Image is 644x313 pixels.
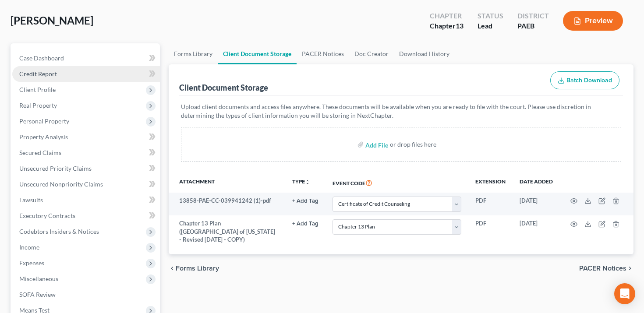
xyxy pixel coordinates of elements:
[456,21,464,30] span: 13
[19,102,57,109] span: Real Property
[478,11,503,21] div: Status
[19,180,103,188] span: Unsecured Nonpriority Claims
[614,283,635,304] div: Open Intercom Messenger
[305,179,310,185] i: unfold_more
[169,265,176,272] i: chevron_left
[169,265,219,272] button: chevron_left Forms Library
[19,212,75,219] span: Executory Contracts
[19,259,44,267] span: Expenses
[169,43,218,64] a: Forms Library
[19,243,39,251] span: Income
[181,102,622,120] p: Upload client documents and access files anywhere. These documents will be available when you are...
[19,196,43,204] span: Lawsuits
[176,265,219,272] span: Forms Library
[19,117,69,125] span: Personal Property
[19,228,99,235] span: Codebtors Insiders & Notices
[179,82,268,93] div: Client Document Storage
[292,198,318,204] button: + Add Tag
[12,287,160,302] a: SOFA Review
[292,197,318,205] a: + Add Tag
[19,86,56,93] span: Client Profile
[12,208,160,224] a: Executory Contracts
[468,172,513,193] th: Extension
[19,54,64,62] span: Case Dashboard
[468,215,513,247] td: PDF
[550,71,619,90] button: Batch Download
[19,70,57,77] span: Credit Report
[430,11,464,21] div: Chapter
[513,172,560,193] th: Date added
[11,14,93,27] span: [PERSON_NAME]
[169,215,286,247] td: Chapter 13 Plan ([GEOGRAPHIC_DATA] of [US_STATE] - Revised [DATE] - COPY)
[326,172,468,193] th: Event Code
[478,21,503,31] div: Lead
[390,140,436,149] div: or drop files here
[12,176,160,192] a: Unsecured Nonpriority Claims
[517,11,549,21] div: District
[349,43,394,64] a: Doc Creator
[297,43,349,64] a: PACER Notices
[513,193,560,215] td: [DATE]
[394,43,455,64] a: Download History
[169,193,286,215] td: 13858-PAE-CC-039941242 (1)-pdf
[513,215,560,247] td: [DATE]
[430,21,464,31] div: Chapter
[12,50,160,66] a: Case Dashboard
[579,265,626,272] span: PACER Notices
[292,219,318,228] a: + Add Tag
[169,172,286,193] th: Attachment
[12,192,160,208] a: Lawsuits
[566,77,612,84] span: Batch Download
[19,165,92,172] span: Unsecured Priority Claims
[292,179,310,185] button: TYPEunfold_more
[468,193,513,215] td: PDF
[626,265,633,272] i: chevron_right
[563,11,623,31] button: Preview
[12,145,160,161] a: Secured Claims
[12,129,160,145] a: Property Analysis
[12,66,160,82] a: Credit Report
[218,43,297,64] a: Client Document Storage
[517,21,549,31] div: PAEB
[579,265,633,272] button: PACER Notices chevron_right
[19,149,61,156] span: Secured Claims
[19,291,56,298] span: SOFA Review
[292,221,318,227] button: + Add Tag
[12,161,160,176] a: Unsecured Priority Claims
[19,275,58,282] span: Miscellaneous
[19,133,68,141] span: Property Analysis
